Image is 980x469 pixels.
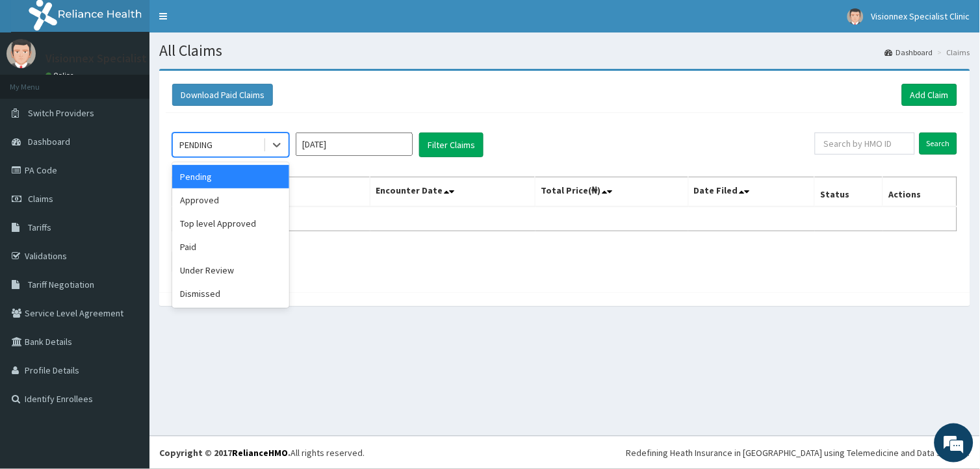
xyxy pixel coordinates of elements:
[688,177,815,207] th: Date Filed
[920,133,957,155] input: Search
[28,279,94,290] span: Tariff Negotiation
[6,39,36,68] img: User Image
[172,188,289,212] div: Approved
[172,165,289,188] div: Pending
[883,177,957,207] th: Actions
[28,193,53,205] span: Claims
[179,138,213,151] div: PENDING
[232,447,288,459] a: RelianceHMO
[172,235,289,259] div: Paid
[815,133,915,155] input: Search by HMO ID
[847,8,864,25] img: User Image
[45,71,77,80] a: Online
[149,436,980,469] footer: All rights reserved.
[535,177,688,207] th: Total Price(₦)
[902,84,957,106] a: Add Claim
[28,222,51,233] span: Tariffs
[419,133,484,157] button: Filter Claims
[815,177,883,207] th: Status
[28,136,70,147] span: Dashboard
[296,133,413,156] input: Select Month and Year
[159,447,290,459] strong: Copyright © 2017 .
[885,47,933,58] a: Dashboard
[172,259,289,282] div: Under Review
[871,10,970,22] span: Visionnex Specialist Clinic
[172,282,289,305] div: Dismissed
[28,107,94,119] span: Switch Providers
[626,446,970,459] div: Redefining Heath Insurance in [GEOGRAPHIC_DATA] using Telemedicine and Data Science!
[45,53,177,64] p: Visionnex Specialist Clinic
[172,84,273,106] button: Download Paid Claims
[159,42,970,59] h1: All Claims
[935,47,970,58] li: Claims
[370,177,535,207] th: Encounter Date
[172,212,289,235] div: Top level Approved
